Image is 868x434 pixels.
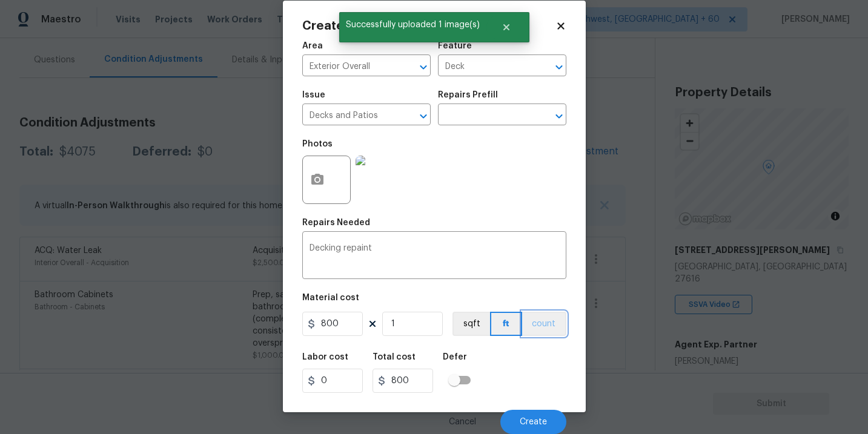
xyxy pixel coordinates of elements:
h5: Defer [443,353,467,361]
button: Open [415,59,432,76]
h5: Total cost [373,353,416,361]
button: Cancel [429,410,495,434]
h5: Issue [302,91,325,99]
h5: Repairs Prefill [438,91,498,99]
h5: Labor cost [302,353,348,361]
h5: Area [302,42,323,50]
textarea: Decking repaint [310,244,559,269]
h5: Material cost [302,294,359,302]
span: Successfully uploaded 1 image(s) [339,12,486,38]
span: Cancel [449,418,476,427]
button: count [522,312,566,336]
button: Open [551,59,568,76]
button: sqft [452,312,490,336]
h5: Photos [302,140,333,148]
button: Create [500,410,566,434]
h5: Feature [438,42,472,50]
span: Create [520,418,547,427]
button: Open [415,108,432,125]
button: Open [551,108,568,125]
button: ft [490,312,522,336]
button: Close [486,15,526,39]
h5: Repairs Needed [302,219,370,227]
h2: Create Condition Adjustment [302,20,555,32]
